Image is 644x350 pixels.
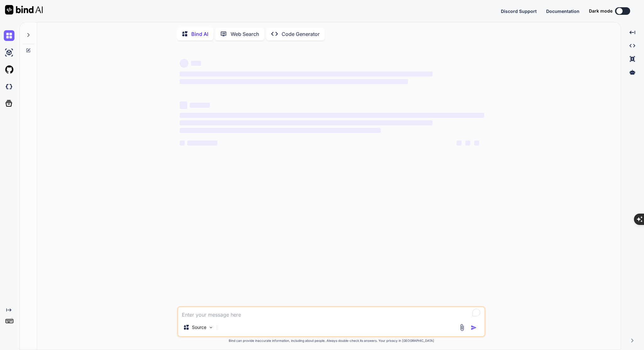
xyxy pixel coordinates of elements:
[465,141,470,146] span: ‌
[501,9,537,14] span: Discord Support
[4,47,14,58] img: ai-studio
[456,141,462,146] span: ‌
[180,101,187,109] span: ‌
[191,61,201,66] span: ‌
[187,141,217,146] span: ‌
[501,8,537,14] button: Discord Support
[546,8,580,14] button: Documentation
[208,325,214,330] img: Pick Models
[180,128,381,133] span: ‌
[4,30,14,41] img: chat
[5,5,43,14] img: Bind AI
[282,30,320,38] p: Code Generator
[178,307,484,318] textarea: To enrich screen reader interactions, please activate Accessibility in Grammarly extension settings
[192,324,206,330] p: Source
[191,30,208,38] p: Bind AI
[231,30,259,38] p: Web Search
[180,72,432,77] span: ‌
[4,81,14,92] img: darkCloudIdeIcon
[589,8,613,14] span: Dark mode
[177,338,485,343] p: Bind can provide inaccurate information, including about people. Always double-check its answers....
[180,79,408,84] span: ‌
[4,64,14,75] img: githubLight
[180,120,432,125] span: ‌
[180,59,188,68] span: ‌
[180,141,185,146] span: ‌
[190,103,210,108] span: ‌
[474,141,479,146] span: ‌
[180,113,484,118] span: ‌
[458,324,466,331] img: attachment
[471,324,477,331] img: icon
[546,9,580,14] span: Documentation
